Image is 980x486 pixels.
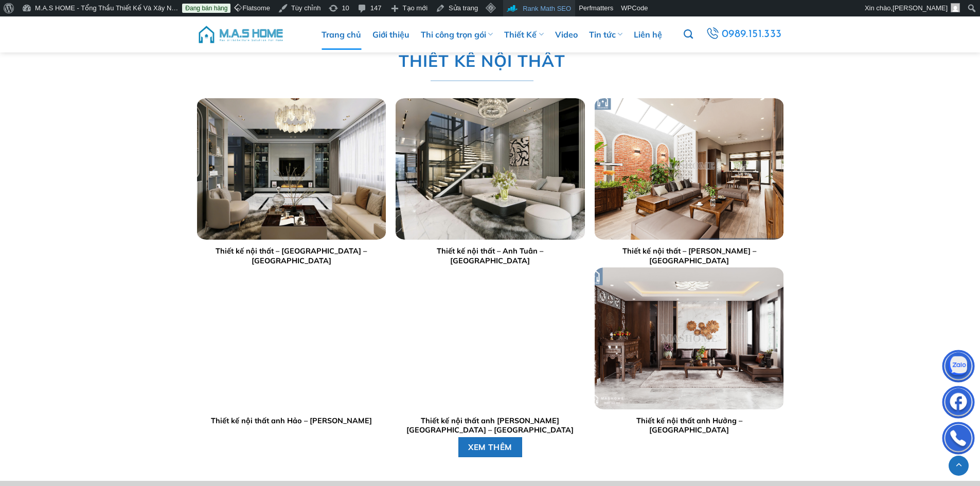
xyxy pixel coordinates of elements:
span: THIẾT KẾ NỘI THẤT [399,48,565,74]
a: Đang bán hàng [182,4,230,13]
a: Liên hệ [634,19,662,50]
span: Rank Math SEO [523,5,571,12]
span: XEM THÊM [468,441,512,454]
a: Thiết kế nội thất – Anh Tuân – [GEOGRAPHIC_DATA] [401,246,579,265]
img: Trang chủ 87 [396,98,584,240]
a: Trang chủ [322,19,361,50]
a: Thiết kế nội thất – [GEOGRAPHIC_DATA] – [GEOGRAPHIC_DATA] [202,246,380,265]
a: 0989.151.333 [702,25,785,44]
img: Zalo [943,352,974,383]
a: Lên đầu trang [949,456,969,476]
img: Trang chủ 89 [197,268,385,409]
img: Trang chủ 91 [595,268,783,409]
a: Thiết kế nội thất anh Hảo – [PERSON_NAME] [210,416,371,426]
a: Thiết kế nội thất – [PERSON_NAME] – [GEOGRAPHIC_DATA] [600,246,778,265]
img: Trang chủ 90 [396,268,584,409]
a: XEM THÊM [458,437,522,457]
a: Thiết Kế [504,19,543,50]
a: Thiết kế nội thất anh [PERSON_NAME][GEOGRAPHIC_DATA] – [GEOGRAPHIC_DATA] [401,416,579,435]
a: Giới thiệu [372,19,409,50]
span: 0989.151.333 [720,25,783,43]
a: Tin tức [589,19,622,50]
a: Thi công trọn gói [421,19,493,50]
a: Tìm kiếm [684,24,693,45]
img: Trang chủ 86 [197,98,385,240]
a: Thiết kế nội thất anh Hưởng – [GEOGRAPHIC_DATA] [600,416,778,435]
img: M.A.S HOME – Tổng Thầu Thiết Kế Và Xây Nhà Trọn Gói [197,19,284,50]
img: Phone [943,424,974,455]
img: Facebook [943,388,974,419]
span: [PERSON_NAME] [893,4,948,12]
img: Trang chủ 88 [595,98,783,240]
a: Video [555,19,578,50]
